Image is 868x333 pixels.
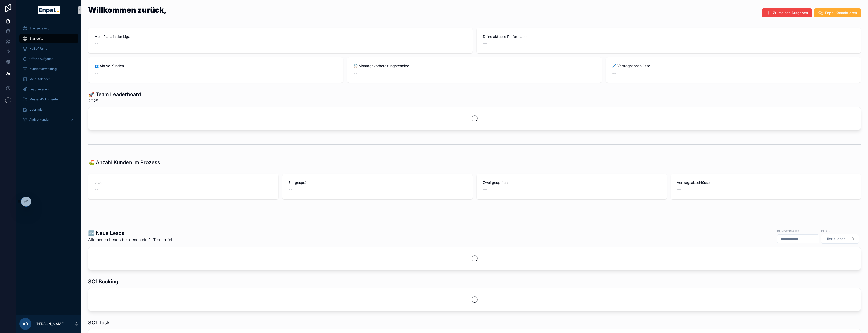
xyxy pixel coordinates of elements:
[29,108,44,112] span: Über mich
[94,63,337,68] span: 👥 Aktive Kunden
[483,186,487,193] span: --
[29,47,47,51] span: Hall of Fame
[353,63,596,68] span: ⚒️ Montagevorbereitungstermine
[762,8,812,17] button: Zu meinen Aufgaben
[19,75,78,84] a: Mein Kalender
[29,97,58,101] span: Muster-Dokumente
[814,8,861,17] button: Enpal Kontaktieren
[19,34,78,43] a: Startseite
[612,69,616,77] span: --
[88,319,110,326] h1: SC1 Task
[19,105,78,114] a: Über mich
[29,37,43,41] span: Startseite
[29,77,50,81] span: Mein Kalender
[19,85,78,94] a: Lead anlegen
[677,180,855,185] span: Vertragsabschlüsse
[288,186,292,193] span: --
[19,54,78,63] a: Offene Aufgaben
[825,10,857,15] span: Enpal Kontaktieren
[677,186,681,193] span: --
[612,63,855,68] span: 🖊️ Vertragsabschlüsse
[288,180,466,185] span: Erstgespräch
[773,10,808,15] span: Zu meinen Aufgaben
[88,278,118,285] h1: SC1 Booking
[483,40,487,47] span: --
[29,67,57,71] span: Kundenverwaltung
[19,64,78,74] a: Kundenverwaltung
[19,115,78,124] a: Aktive Kunden
[821,229,832,233] label: Phase
[16,20,81,131] div: scrollable content
[29,118,50,122] span: Aktive Kunden
[88,6,167,14] h1: Willkommen zurück,
[94,69,98,77] span: --
[35,321,65,326] p: [PERSON_NAME]
[19,95,78,104] a: Muster-Dokumente
[19,24,78,33] a: Startseite (old)
[88,237,176,243] span: Alle neuen Leads bei denen ein 1. Termin fehlt
[19,44,78,53] a: Hall of Fame
[94,186,98,193] span: --
[23,321,28,327] span: AB
[821,234,859,244] button: Select Button
[88,230,176,237] h1: 🆕 Neue Leads
[88,159,160,166] h1: ⛳ Anzahl Kunden im Prozess
[29,26,50,30] span: Startseite (old)
[29,57,53,61] span: Offene Aufgaben
[88,98,141,104] span: 2025
[483,180,661,185] span: Zweitgespräch
[29,87,49,91] span: Lead anlegen
[94,180,272,185] span: Lead
[353,69,357,77] span: --
[38,6,59,14] img: App logo
[88,91,141,98] h1: 🚀 Team Leaderboard
[94,40,98,47] span: --
[825,236,848,241] span: Hier suchen...
[94,34,467,39] span: Mein Platz in der Liga
[483,34,855,39] span: Deine aktuelle Performance
[777,229,799,233] label: Kundenname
